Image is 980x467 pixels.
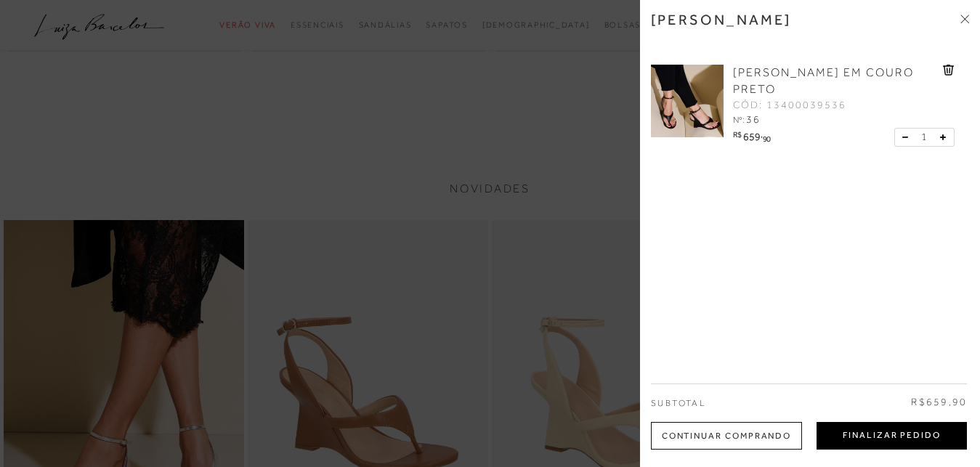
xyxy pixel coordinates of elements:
span: [PERSON_NAME] EM COURO PRETO [733,66,914,96]
span: 90 [763,134,771,143]
button: Finalizar Pedido [817,422,967,450]
a: [PERSON_NAME] EM COURO PRETO [733,65,939,98]
span: 36 [746,113,761,125]
i: , [761,131,771,139]
span: Subtotal [651,398,705,408]
span: R$659,90 [911,395,967,410]
i: R$ [733,131,741,139]
div: Continuar Comprando [651,422,802,450]
img: SANDÁLIA ANABELA DE DEDO EM COURO PRETO [651,65,724,137]
span: CÓD: 13400039536 [733,98,846,113]
span: 659 [743,131,761,142]
span: Nº: [733,115,745,125]
h3: [PERSON_NAME] [651,11,792,28]
span: 1 [921,129,927,145]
